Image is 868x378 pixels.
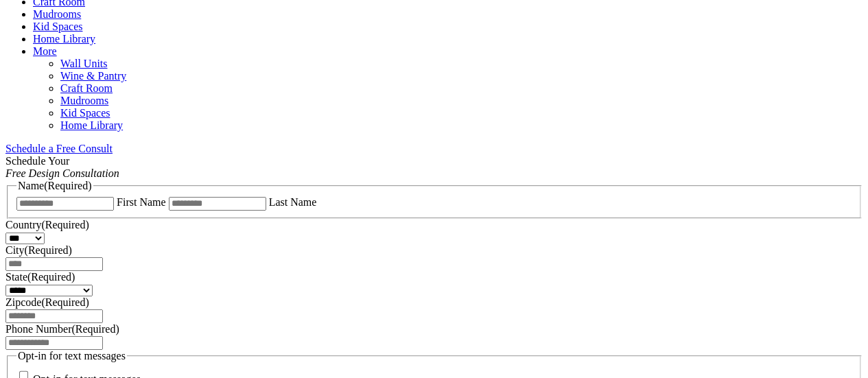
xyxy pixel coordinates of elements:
a: Wall Units [60,58,107,69]
label: Zipcode [5,296,89,308]
label: Last Name [269,196,317,208]
label: First Name [117,196,166,208]
span: (Required) [71,323,119,335]
label: State [5,271,75,283]
span: (Required) [27,271,75,283]
span: Schedule Your [5,155,119,179]
a: Home Library [33,33,95,45]
label: Country [5,219,89,231]
a: More menu text will display only on big screen [33,45,57,57]
a: Mudrooms [33,8,81,20]
a: Kid Spaces [60,107,110,119]
span: (Required) [41,296,89,308]
label: City [5,244,72,256]
a: Home Library [60,119,123,131]
a: Kid Spaces [33,21,82,32]
label: Phone Number [5,323,119,335]
span: (Required) [41,219,89,231]
em: Free Design Consultation [5,167,119,179]
legend: Opt-in for text messages [16,350,127,362]
a: Craft Room [60,82,113,94]
span: (Required) [44,180,91,191]
legend: Name [16,180,93,192]
a: Schedule a Free Consult (opens a dropdown menu) [5,143,113,154]
a: Wine & Pantry [60,70,126,82]
a: Mudrooms [60,95,108,106]
span: (Required) [25,244,72,256]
